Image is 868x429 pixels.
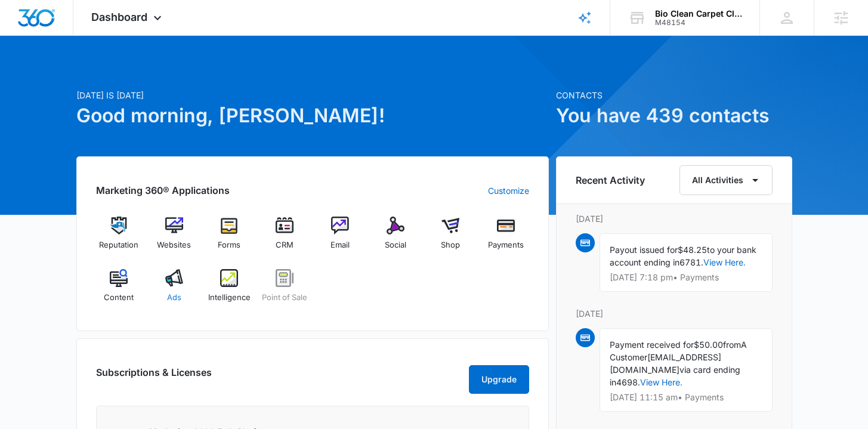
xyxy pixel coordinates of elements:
[76,101,549,130] h1: Good morning, [PERSON_NAME]!
[678,245,707,255] span: $48.25
[76,89,549,101] p: [DATE] is [DATE]
[206,217,252,260] a: Forms
[610,393,762,402] p: [DATE] 11:15 am • Payments
[104,292,134,304] span: Content
[99,239,138,251] span: Reputation
[91,11,147,23] span: Dashboard
[576,212,773,225] p: [DATE]
[262,269,308,312] a: Point of Sale
[317,217,363,260] a: Email
[218,239,240,251] span: Forms
[610,273,762,282] p: [DATE] 7:18 pm • Payments
[262,292,307,304] span: Point of Sale
[694,340,723,350] span: $50.00
[655,9,742,18] div: account name
[679,165,773,195] button: All Activities
[469,365,529,394] button: Upgrade
[151,217,197,260] a: Websites
[96,365,212,389] h2: Subscriptions & Licenses
[703,257,746,267] a: View Here.
[616,377,640,387] span: 4698.
[441,239,460,251] span: Shop
[576,173,645,187] h6: Recent Activity
[610,352,721,375] span: [EMAIL_ADDRESS][DOMAIN_NAME]
[96,269,142,312] a: Content
[723,340,741,350] span: from
[488,239,524,251] span: Payments
[372,217,418,260] a: Social
[96,217,142,260] a: Reputation
[96,183,230,197] h2: Marketing 360® Applications
[488,184,529,197] a: Customize
[157,239,191,251] span: Websites
[385,239,406,251] span: Social
[262,217,308,260] a: CRM
[576,307,773,320] p: [DATE]
[330,239,350,251] span: Email
[483,217,529,260] a: Payments
[556,89,792,101] p: Contacts
[679,257,703,267] span: 6781.
[276,239,294,251] span: CRM
[206,269,252,312] a: Intelligence
[428,217,474,260] a: Shop
[151,269,197,312] a: Ads
[167,292,181,304] span: Ads
[610,340,694,350] span: Payment received for
[556,101,792,130] h1: You have 439 contacts
[610,245,678,255] span: Payout issued for
[655,18,742,27] div: account id
[640,377,682,387] a: View Here.
[208,292,251,304] span: Intelligence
